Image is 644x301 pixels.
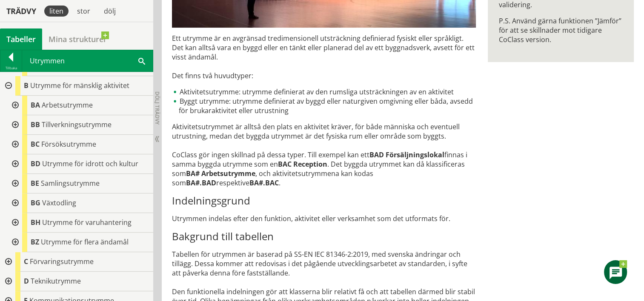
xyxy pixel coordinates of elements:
[7,154,153,174] div: Gå till informationssidan för CoClass Studio
[31,100,40,110] span: BA
[42,100,93,110] span: Arbetsutrymme
[31,120,40,129] span: BB
[42,28,113,50] a: Mina strukturer
[7,135,153,154] div: Gå till informationssidan för CoClass Studio
[31,179,39,188] span: BE
[499,16,623,44] p: P.S. Använd gärna funktionen ”Jämför” för att se skillnader mot tidigare CoClass version.
[186,178,216,187] strong: BA#.BAD
[42,159,138,168] span: Utrymme för idrott och kultur
[99,6,121,17] div: dölj
[278,159,327,169] strong: BAC Reception
[42,218,132,227] span: Utrymme för varuhantering
[44,6,69,17] div: liten
[22,50,153,71] div: Utrymmen
[7,233,153,252] div: Gå till informationssidan för CoClass Studio
[186,169,255,178] strong: BA# Arbetsutrymme
[30,81,129,90] span: Utrymme för mänsklig aktivitet
[42,120,112,129] span: Tillverkningsutrymme
[30,257,94,266] span: Förvaringsutrymme
[24,81,29,90] span: B
[24,257,28,266] span: C
[2,6,41,16] div: Trädvy
[369,150,444,159] strong: BAD Försäljningslokal
[249,178,279,187] strong: BA#.BAC
[7,193,153,213] div: Gå till informationssidan för CoClass Studio
[31,237,39,247] span: BZ
[7,96,153,115] div: Gå till informationssidan för CoClass Studio
[24,276,29,286] span: D
[41,237,129,247] span: Utrymme för flera ändamål
[172,194,476,207] h3: Indelningsgrund
[172,97,476,115] li: Byggt utrymme: utrymme definierat av byggd eller naturgiven omgivning eller båda, avsedd för bruk...
[7,213,153,233] div: Gå till informationssidan för CoClass Studio
[31,276,81,286] span: Teknikutrymme
[41,179,100,188] span: Samlingsutrymme
[172,87,476,97] li: Aktivitetsutrymme: utrymme definierat av den rumsliga utsträckningen av en aktivitet
[42,198,76,207] span: Växtodling
[138,56,145,65] span: Sök i tabellen
[172,230,476,243] h3: Bakgrund till tabellen
[154,91,161,125] span: Dölj trädvy
[41,139,96,149] span: Försöksutrymme
[31,198,40,207] span: BG
[31,218,40,227] span: BH
[72,6,95,17] div: stor
[7,174,153,193] div: Gå till informationssidan för CoClass Studio
[31,139,40,149] span: BC
[0,65,22,71] div: Tillbaka
[7,115,153,135] div: Gå till informationssidan för CoClass Studio
[31,159,40,168] span: BD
